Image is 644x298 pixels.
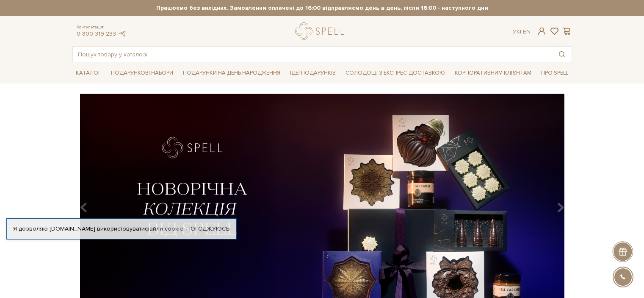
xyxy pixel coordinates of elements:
[73,47,552,62] input: Пошук товару у каталозі
[108,67,177,80] a: Подарункові набори
[287,67,339,80] a: Ідеї подарунків
[72,4,572,12] strong: Працюємо без вихідних. Замовлення оплачені до 16:00 відправляємо день в день, після 16:00 - насту...
[7,225,236,233] div: Я дозволяю [DOMAIN_NAME] використовувати
[186,225,229,233] a: Погоджуюсь
[513,28,531,36] div: Ук
[145,225,183,232] a: файли cookie
[538,67,572,80] a: Про Spell
[342,66,448,80] a: Солодощі з експрес-доставкою
[180,67,284,80] a: Подарунки на День народження
[523,28,531,35] a: En
[520,28,521,35] span: |
[451,67,535,80] a: Корпоративним клієнтам
[118,30,127,37] a: telegram
[552,47,572,62] button: Пошук товару у каталозі
[72,67,105,80] a: Каталог
[77,25,127,30] span: Консультація:
[77,30,116,37] a: 0 800 319 233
